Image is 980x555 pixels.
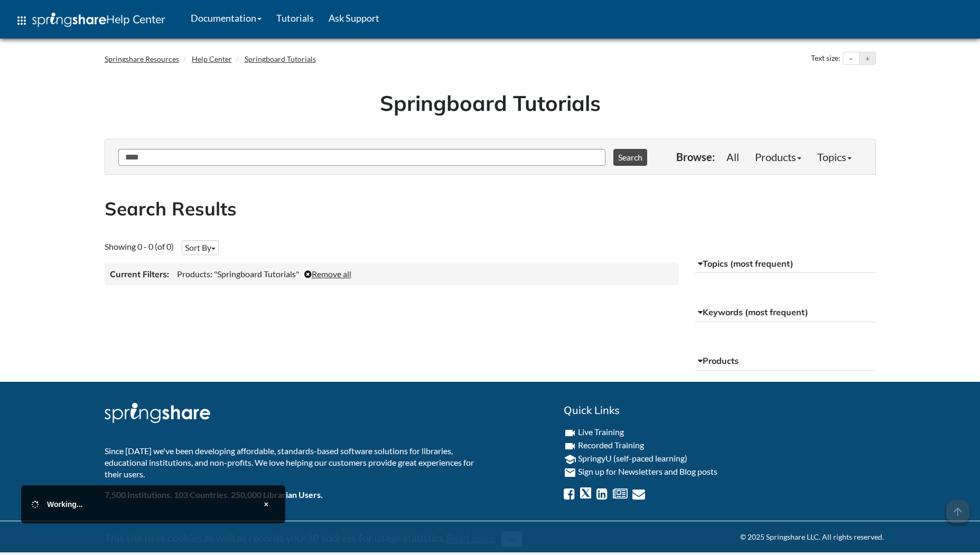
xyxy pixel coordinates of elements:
[809,146,860,167] a: Topics
[501,531,522,547] button: Close
[843,52,859,65] button: Decrease text size
[946,500,969,523] span: arrow_upward
[718,146,747,167] a: All
[321,5,387,31] a: Ask Support
[564,466,576,479] i: email
[578,427,624,437] a: Live Training
[192,54,232,63] a: Help Center
[105,54,179,63] a: Springshare Resources
[578,440,644,450] a: Recorded Training
[809,52,843,65] div: Text size:
[105,196,876,222] h2: Search Results
[446,531,495,544] a: Read more
[8,5,173,36] a: apps Help Center
[182,240,219,255] button: Sort By
[564,453,576,466] i: school
[15,14,28,27] span: apps
[578,466,717,476] a: Sign up for Newsletters and Blog posts
[183,5,269,31] a: Documentation
[564,427,576,439] i: videocam
[105,445,482,481] p: Since [DATE] we've been developing affordable, standards-based software solutions for libraries, ...
[258,496,275,513] button: Close
[695,255,876,274] button: Topics (most frequent)
[105,241,174,251] span: Showing 0 - 0 (of 0)
[860,52,875,65] button: Increase text size
[245,54,316,63] a: Springboard Tutorials
[747,146,809,167] a: Products
[578,453,687,463] a: SpringyU (self-paced learning)
[613,149,647,166] button: Search
[564,440,576,453] i: videocam
[177,269,212,279] span: Products:
[47,500,82,509] span: Working...
[676,149,715,164] p: Browse:
[269,5,321,31] a: Tutorials
[304,269,351,279] a: Remove all
[564,403,876,418] h2: Quick Links
[105,403,210,423] img: Springshare
[946,501,969,514] a: arrow_upward
[106,12,165,26] span: Help Center
[94,530,886,547] div: This site uses cookies as well as records your IP address for usage statistics.
[695,352,876,371] button: Products
[32,13,106,27] img: Springshare
[214,269,299,279] span: "Springboard Tutorials"
[110,268,169,280] h3: Current Filters
[113,88,868,118] h1: Springboard Tutorials
[695,303,876,322] button: Keywords (most frequent)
